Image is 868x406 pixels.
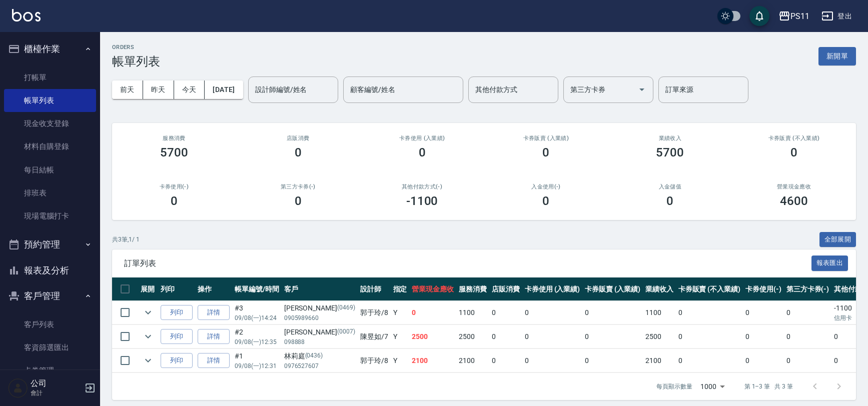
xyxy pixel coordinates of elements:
[496,183,596,190] h2: 入金使用(-)
[305,351,323,361] p: (0436)
[141,353,156,368] button: expand row
[419,145,426,159] h3: 0
[811,255,848,271] button: 報表匯出
[522,277,583,301] th: 卡券使用 (入業績)
[749,6,769,26] button: save
[522,325,583,348] td: 0
[743,277,784,301] th: 卡券使用(-)
[456,349,489,372] td: 2100
[743,325,784,348] td: 0
[195,277,232,301] th: 操作
[456,325,489,348] td: 2500
[489,349,522,372] td: 0
[198,353,230,368] a: 詳情
[235,337,279,346] p: 09/08 (一) 12:35
[358,349,391,372] td: 郭于玲 /8
[743,301,784,324] td: 0
[174,80,205,99] button: 今天
[676,325,743,348] td: 0
[790,145,797,159] h3: 0
[112,235,140,244] p: 共 3 筆, 1 / 1
[232,325,282,348] td: #2
[582,277,643,301] th: 卡券販賣 (入業績)
[656,145,684,159] h3: 5700
[409,325,456,348] td: 2500
[819,232,856,247] button: 全部展開
[295,194,302,208] h3: 0
[161,305,193,320] button: 列印
[31,388,82,397] p: 會計
[235,313,279,322] p: 09/08 (一) 14:24
[582,349,643,372] td: 0
[643,325,676,348] td: 2500
[542,194,549,208] h3: 0
[818,51,856,60] a: 新開單
[774,6,813,26] button: PS11
[489,325,522,348] td: 0
[138,277,158,301] th: 展開
[372,183,472,190] h2: 其他付款方式(-)
[4,283,96,309] button: 客戶管理
[284,361,355,370] p: 0976527607
[198,329,230,344] a: 詳情
[248,135,348,141] h2: 店販消費
[4,359,96,382] a: 卡券管理
[4,181,96,204] a: 排班表
[784,325,832,348] td: 0
[284,303,355,313] div: [PERSON_NAME]
[522,301,583,324] td: 0
[198,305,230,320] a: 詳情
[542,145,549,159] h3: 0
[284,351,355,361] div: 林莉庭
[391,301,410,324] td: Y
[358,301,391,324] td: 郭于玲 /8
[666,194,673,208] h3: 0
[4,66,96,89] a: 打帳單
[124,183,224,190] h2: 卡券使用(-)
[161,353,193,368] button: 列印
[4,336,96,359] a: 客資篩選匯出
[4,158,96,181] a: 每日結帳
[171,194,178,208] h3: 0
[4,135,96,158] a: 材料自購登錄
[620,183,720,190] h2: 入金儲值
[143,80,174,99] button: 昨天
[358,277,391,301] th: 設計師
[31,378,82,388] h5: 公司
[358,325,391,348] td: 陳昱如 /7
[232,277,282,301] th: 帳單編號/時間
[295,145,302,159] h3: 0
[409,277,456,301] th: 營業現金應收
[811,258,848,267] a: 報表匯出
[112,80,143,99] button: 前天
[643,277,676,301] th: 業績收入
[582,301,643,324] td: 0
[248,183,348,190] h2: 第三方卡券(-)
[391,349,410,372] td: Y
[124,135,224,141] h3: 服務消費
[391,277,410,301] th: 指定
[522,349,583,372] td: 0
[4,313,96,336] a: 客戶列表
[158,277,195,301] th: 列印
[676,277,743,301] th: 卡券販賣 (不入業績)
[4,231,96,257] button: 預約管理
[456,277,489,301] th: 服務消費
[743,349,784,372] td: 0
[780,194,808,208] h3: 4600
[744,183,844,190] h2: 營業現金應收
[337,303,355,313] p: (0469)
[489,301,522,324] td: 0
[160,145,188,159] h3: 5700
[817,7,856,25] button: 登出
[161,329,193,344] button: 列印
[4,112,96,135] a: 現金收支登錄
[112,44,160,50] h2: ORDERS
[205,80,243,99] button: [DATE]
[4,204,96,227] a: 現場電腦打卡
[496,135,596,141] h2: 卡券販賣 (入業績)
[676,301,743,324] td: 0
[409,349,456,372] td: 2100
[284,337,355,346] p: 098888
[124,258,811,268] span: 訂單列表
